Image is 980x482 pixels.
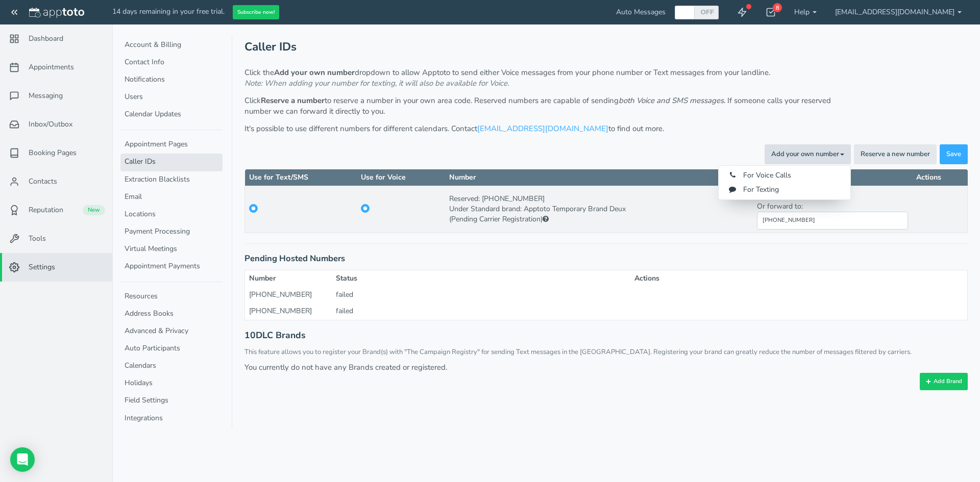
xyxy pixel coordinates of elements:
[120,306,223,323] a: Address Books
[261,95,325,106] b: Reserve a number
[244,37,297,57] h2: Caller IDs
[120,358,223,375] a: Calendars
[244,362,968,373] div: You currently do not have any Brands created or registered.
[244,123,842,134] p: It's possible to use different numbers for different calendars. Contact to find out more.
[245,169,357,186] th: Use for Text/SMS
[946,149,961,159] span: Save
[245,287,332,303] td: [PHONE_NUMBER]
[29,62,74,72] span: Appointments
[245,270,332,287] th: Number
[336,290,626,300] div: failed
[120,89,223,106] a: Users
[29,205,63,215] span: Reputation
[120,375,223,392] a: Holidays
[29,119,72,130] span: Inbox/Outbox
[120,340,223,358] a: Auto Participants
[120,241,223,258] a: Virtual Meetings
[120,206,223,223] a: Locations
[912,169,967,186] th: Actions
[920,373,968,390] button: Add Brand
[29,234,46,244] span: Tools
[854,144,937,164] button: Reserve a new number
[449,204,748,224] div: Under Standard brand: Apptoto Temporary Brand Deux
[445,169,752,186] th: Number
[757,189,909,230] div: Calendar Owner Or forward to:
[719,168,850,183] a: For Voice Calls
[120,258,223,275] a: Appointment Payments
[616,7,666,17] span: Auto Messages
[244,78,509,88] em: Note: When adding your number for texting, it will also be available for Voice.
[757,212,909,230] input: Enter Default Number
[29,8,84,18] img: logo-apptoto--white.svg
[765,144,851,164] button: Add your own number
[120,223,223,241] a: Payment Processing
[10,447,35,472] div: Open Intercom Messenger
[244,347,968,357] div: This feature allows you to register your Brand(s) with "The Campaign Registry" for sending Text m...
[120,410,223,427] a: Integrations
[332,270,630,287] th: Status
[773,3,782,12] div: 8
[244,331,968,340] h3: 10DLC Brands
[449,194,748,204] div: Reserved: [PHONE_NUMBER]
[336,306,626,316] div: failed
[29,91,63,101] span: Messaging
[120,154,223,171] a: Caller IDs
[244,67,842,89] p: Click the dropdown to allow Apptoto to send either Voice messages from your phone number or Text ...
[120,323,223,340] a: Advanced & Privacy
[29,34,63,44] span: Dashboard
[29,176,57,187] span: Contacts
[83,205,105,215] div: New
[120,392,223,410] a: Field Settings
[274,67,355,78] b: Add your own number
[120,106,223,123] a: Calendar Updates
[700,8,715,16] label: OFF
[630,270,968,287] th: Actions
[120,288,223,306] a: Resources
[29,148,77,158] span: Booking Pages
[120,136,223,154] a: Appointment Pages
[357,169,445,186] th: Use for Voice
[120,54,223,71] a: Contact Info
[244,95,842,117] p: Click to reserve a number in your own area code. Reserved numbers are capable of sending . If som...
[719,183,850,197] a: For Texting
[245,303,332,320] td: [PHONE_NUMBER]
[120,71,223,89] a: Notifications
[233,5,279,20] button: Subscribe now!
[244,254,968,263] h4: Pending Hosted Numbers
[29,262,55,272] span: Settings
[120,37,223,54] a: Account & Billing
[477,123,608,134] a: [EMAIL_ADDRESS][DOMAIN_NAME]
[120,171,223,189] a: Extraction Blacklists
[449,214,748,224] div: (Pending Carrier Registration)
[619,95,724,106] em: both Voice and SMS messages
[940,144,968,164] button: Save
[112,7,225,16] span: 14 days remaining in your free trial.
[120,189,223,206] a: Email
